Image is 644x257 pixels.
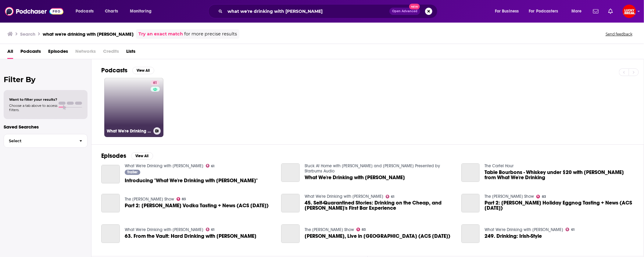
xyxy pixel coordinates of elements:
button: Open AdvancedNew [389,8,420,15]
span: 63. From the Vault: Hard Drinking with [PERSON_NAME] [125,233,256,239]
a: What We're Drinking with Dan Dunn [125,227,203,232]
span: More [571,7,582,16]
a: Show notifications dropdown [591,6,601,16]
span: 61 [211,228,214,231]
a: 63. From the Vault: Hard Drinking with Dan Harmon [125,233,256,239]
a: What We're Drinking with Dan Dunn [125,163,203,168]
a: The Adam Carolla Show [485,194,534,199]
button: open menu [491,6,527,16]
span: 83 [542,195,546,198]
a: Dan Dunn, Live in Philadelphia (ACS January 9) [281,224,300,243]
a: Part 2: Dan Dunn’s Holiday Eggnog Tasting + News (ACS December 14) [461,194,480,212]
a: Part 2: Dan Dunn’s Vodka Tasting + News (ACS November 8) [101,194,120,212]
a: What We're Drinking with Dan Dunn [485,227,563,232]
button: View All [131,152,153,160]
span: New [409,4,420,9]
span: Logged in as annagregory [623,5,636,18]
span: Monitoring [130,7,152,16]
span: Open Advanced [392,10,417,13]
img: Podchaser - Follow, Share and Rate Podcasts [5,5,63,17]
h2: Episodes [101,152,126,160]
a: 61 [566,228,574,231]
button: Select [4,134,88,148]
a: 61 [386,195,395,198]
h3: what we're drinking with [PERSON_NAME] [43,31,134,37]
a: Dan Dunn, Live in Philadelphia (ACS January 9) [305,233,450,239]
span: [PERSON_NAME], Live in [GEOGRAPHIC_DATA] (ACS [DATE]) [305,233,450,239]
a: Try an exact match [138,31,183,38]
a: Lists [126,46,135,59]
button: open menu [567,6,589,16]
span: 61 [391,195,395,198]
a: 61 [206,164,215,168]
a: Table Bourbons - Whiskey under $20 with Dan Dunn from What We're Drinking [485,170,634,180]
h2: Filter By [4,75,88,84]
span: Networks [75,46,96,59]
span: 45. Self-Quarantined Stories: Drinking on the Cheap, and [PERSON_NAME]'s First Bar Experience [305,200,454,211]
h2: Podcasts [101,67,127,74]
a: What We're Drinking with Dan Dunn [305,194,383,199]
a: Table Bourbons - Whiskey under $20 with Dan Dunn from What We're Drinking [461,163,480,182]
a: 249. Drinking: Irish-Style [461,224,480,243]
span: Part 2: [PERSON_NAME] Vodka Tasting + News (ACS [DATE]) [125,203,269,208]
a: 63. From the Vault: Hard Drinking with Dan Harmon [101,224,120,243]
span: Trailer [127,170,138,174]
a: 61 [206,228,215,231]
a: PodcastsView All [101,67,154,74]
a: 61What We're Drinking with [PERSON_NAME] [104,78,163,137]
a: 249. Drinking: Irish-Style [485,233,542,239]
a: 83 [536,195,546,198]
span: 61 [571,228,574,231]
span: Podcasts [76,7,94,16]
input: Search podcasts, credits, & more... [225,6,389,16]
a: 45. Self-Quarantined Stories: Drinking on the Cheap, and Dan's First Bar Experience [305,200,454,211]
span: Table Bourbons - Whiskey under $20 with [PERSON_NAME] from What We're Drinking [485,170,634,180]
span: Select [4,139,74,143]
img: User Profile [623,5,636,18]
span: All [7,46,13,59]
div: Search podcasts, credits, & more... [214,4,443,18]
span: Want to filter your results? [9,97,57,102]
button: View All [132,67,154,74]
a: The Adam Carolla Show [125,197,174,202]
a: Podcasts [20,46,41,59]
h3: What We're Drinking with [PERSON_NAME] [107,128,151,134]
a: Introducing "What We're Drinking with Dan Dunn" [125,178,258,183]
button: open menu [71,6,102,16]
button: Send feedback [604,31,634,37]
span: Choose a tab above to access filters. [9,103,57,112]
button: Show profile menu [623,5,636,18]
span: For Podcasters [529,7,558,16]
a: Episodes [48,46,68,59]
p: Saved Searches [4,124,88,130]
a: Stuck At Home with Cliff and Jason Presented by Starburns Audio [305,163,440,174]
h3: Search [20,31,35,37]
span: Charts [105,7,118,16]
span: What We're Drinking with [PERSON_NAME] [305,175,405,180]
span: 83 [182,198,186,201]
span: Part 2: [PERSON_NAME] Holiday Eggnog Tasting + News (ACS [DATE]) [485,200,634,211]
a: 45. Self-Quarantined Stories: Drinking on the Cheap, and Dan's First Bar Experience [281,194,300,212]
a: What We're Drinking with Dan Dunn [305,175,405,180]
a: The Adam Carolla Show [305,227,354,232]
a: 83 [177,197,186,201]
a: The Cartel Hour [485,163,513,168]
a: Introducing "What We're Drinking with Dan Dunn" [101,165,120,183]
a: Part 2: Dan Dunn’s Vodka Tasting + News (ACS November 8) [125,203,269,208]
span: 61 [153,80,157,86]
a: EpisodesView All [101,152,153,160]
span: 61 [211,165,214,168]
a: Show notifications dropdown [606,6,615,16]
span: 83 [362,228,366,231]
a: 83 [356,228,366,231]
span: Credits [103,46,119,59]
a: Part 2: Dan Dunn’s Holiday Eggnog Tasting + News (ACS December 14) [485,200,634,211]
button: open menu [525,6,567,16]
a: What We're Drinking with Dan Dunn [281,163,300,182]
a: 61 [151,80,159,85]
span: Introducing "What We're Drinking with [PERSON_NAME]" [125,178,258,183]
